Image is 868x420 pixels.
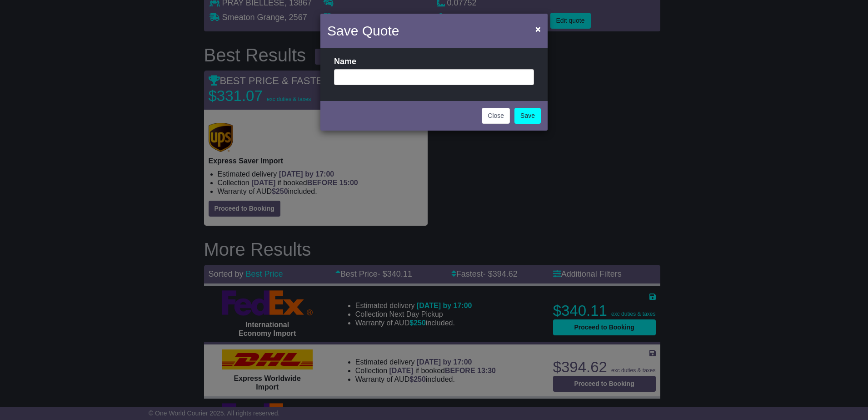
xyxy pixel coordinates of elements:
[327,20,399,41] h4: Save Quote
[482,108,510,124] button: Close
[334,57,356,67] label: Name
[531,20,545,38] button: Close
[535,24,541,34] span: ×
[514,108,541,124] a: Save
